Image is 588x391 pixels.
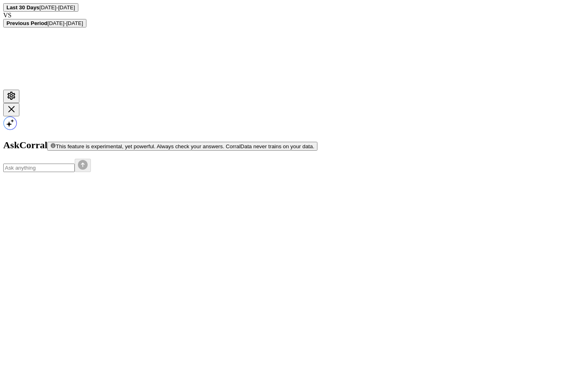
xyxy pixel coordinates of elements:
[40,4,75,11] span: [DATE] - [DATE]
[6,20,47,26] b: Previous Period
[3,19,86,27] button: Previous Period[DATE]-[DATE]
[3,3,78,12] button: Last 30 Days[DATE]-[DATE]
[3,140,47,150] span: AskCorral
[3,164,75,172] input: Ask anything
[47,142,317,151] button: This feature is experimental, yet powerful. Always check your answers. CorralData never trains on...
[6,4,40,11] b: Last 30 Days
[3,12,585,19] div: VS
[56,143,314,149] span: This feature is experimental, yet powerful. Always check your answers. CorralData never trains on...
[47,20,83,26] span: [DATE] - [DATE]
